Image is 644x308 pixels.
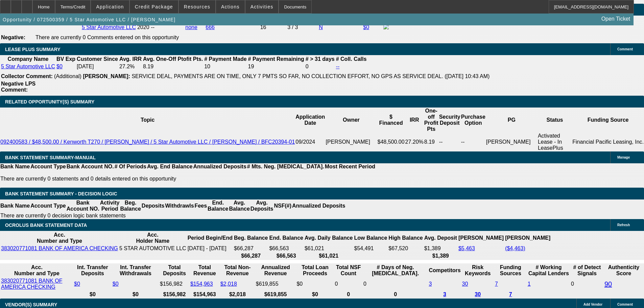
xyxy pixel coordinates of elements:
button: Actions [216,0,245,13]
th: Acc. Number and Type [1,264,73,277]
a: 3 [443,291,446,297]
th: Account Type [30,163,66,170]
th: Purchase Option [461,108,486,133]
span: Actions [221,4,240,9]
th: # Of Periods [114,163,147,170]
a: $2,018 [220,281,237,287]
th: Bank Account NO. [66,163,114,170]
td: 5 STAR AUTOMOTIVE LLC [119,245,187,252]
td: $54,491 [354,245,388,252]
th: $61,021 [304,253,353,259]
span: Bank Statement Summary - Decision Logic [5,191,117,196]
th: Annualized Deposits [193,163,246,170]
th: Acc. Number and Type [1,232,118,244]
th: Total Loan Proceeds [296,264,334,277]
b: BV Exp [56,56,75,62]
b: Avg. IRR [119,56,142,62]
th: Total Deposits [160,264,189,277]
th: Total Non-Revenue [220,264,255,277]
a: 3 [429,281,432,287]
td: 0 [335,278,362,290]
th: $0 [112,291,159,298]
th: Bank Account NO. [66,199,100,212]
th: $ Financed [377,108,405,133]
th: 0 [335,291,362,298]
span: LEASE PLUS SUMMARY [5,47,61,52]
a: 666 [206,24,215,30]
th: Authenticity Score [604,264,643,277]
th: One-off Profit Pts [424,108,439,133]
img: facebook-icon.png [383,24,389,29]
th: $619,855 [256,291,296,298]
a: 30 [462,281,468,287]
td: $0 [296,278,334,290]
td: $66,287 [234,245,268,252]
b: [PERSON_NAME]: [83,73,130,79]
th: Sum of the Total NSF Count and Total Overdraft Fee Count from Ocrolus [335,264,362,277]
a: $5,463 [458,245,475,251]
th: PG [486,108,538,133]
span: Refresh [617,223,630,227]
td: [DATE] [76,63,118,70]
td: 27.2% [119,63,142,70]
th: Beg. Balance [120,199,141,212]
span: Credit Package [135,4,173,9]
th: Avg. End Balance [147,163,193,170]
th: 0 [363,291,428,298]
span: Activities [251,4,273,9]
a: $0 [363,24,369,30]
a: $0 [113,281,119,287]
a: 7 [509,291,512,297]
a: $0 [74,281,80,287]
span: VENDOR(S) SUMMARY [5,302,57,307]
th: Annualized Revenue [256,264,296,277]
b: # Payment Made [204,56,246,62]
a: Open Ticket [599,13,633,25]
div: 16 [260,24,286,30]
th: Deposits [141,199,165,212]
td: -- [461,133,486,151]
td: Activated Lease - In LeasePlus [538,133,572,151]
th: Fees [194,199,207,212]
span: BANK STATEMENT SUMMARY-MANUAL [5,155,96,160]
td: $156,982 [160,278,189,290]
button: Application [91,0,129,13]
td: 0 [571,278,603,290]
th: NSF(#) [273,199,292,212]
td: Financial Pacific Leasing, Inc. [572,133,644,151]
th: $1,389 [424,253,457,259]
button: Activities [245,0,279,13]
td: -- [439,133,461,151]
td: 8.19 [143,63,203,70]
button: Resources [179,0,215,13]
th: High Balance [388,232,423,244]
a: N [319,24,323,30]
b: # > 31 days [306,56,335,62]
td: [PERSON_NAME] [325,133,377,151]
th: $66,287 [234,253,268,259]
th: Avg. Deposits [250,199,274,212]
th: Funding Sources [495,264,527,277]
b: Company Name [8,56,49,62]
th: Avg. Balance [229,199,250,212]
p: There are currently 0 statements and 0 details entered on this opportunity [0,176,375,182]
a: ($4,463) [505,245,525,251]
th: End. Balance [207,199,229,212]
th: Most Recent Period [325,163,376,170]
b: Negative: [1,34,25,40]
td: 09/2024 [295,133,325,151]
span: Comment [617,47,633,51]
td: [DATE] - [DATE] [187,245,233,252]
span: Opportunity / 072500359 / 5 Star Automotive LLC / [PERSON_NAME] [3,17,175,22]
td: 10 [204,63,247,70]
th: # of Detect Signals [571,264,603,277]
th: $2,018 [220,291,255,298]
div: $619,855 [256,281,295,287]
th: Avg. Deposit [424,232,457,244]
td: $67,520 [388,245,423,252]
td: 27.20% [405,133,424,151]
span: SERVICE DEAL, PAYMENTS ARE ON TIME, ONLY 7 PMTS SO FAR, NO COLLECTION EFFORT, NO GPS AS SERVICE D... [132,73,490,79]
th: $156,982 [160,291,189,298]
th: Withdrawls [165,199,194,212]
th: # Mts. Neg. [MEDICAL_DATA]. [247,163,325,170]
